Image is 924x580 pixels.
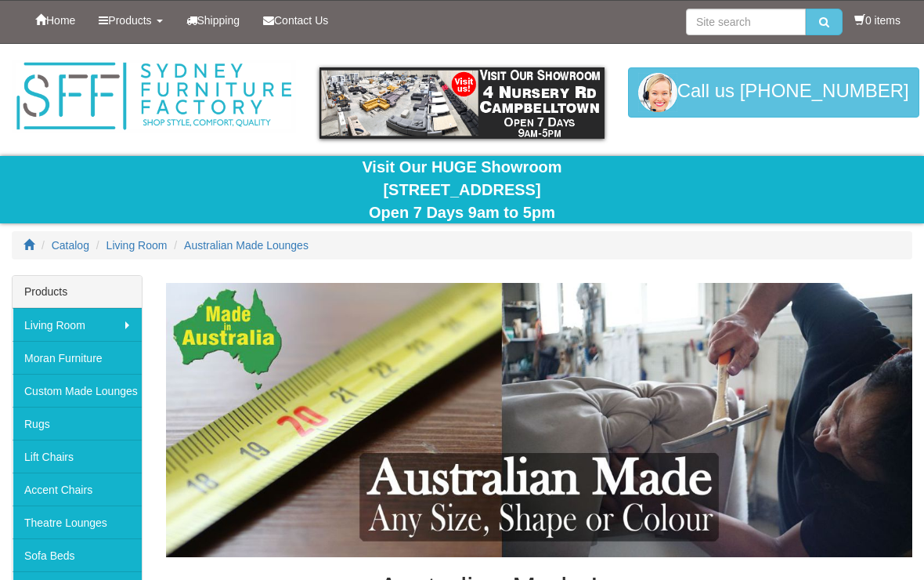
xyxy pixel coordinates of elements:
a: Living Room [106,239,168,252]
a: Custom Made Lounges [13,374,142,407]
div: Products [13,276,142,308]
img: showroom.gif [319,67,604,139]
a: Accent Chairs [13,473,142,506]
a: Rugs [13,407,142,440]
span: Contact Us [274,14,328,27]
span: Home [46,14,75,27]
a: Contact Us [251,1,340,40]
img: Australian Made Lounges [166,283,912,556]
a: Theatre Lounges [13,506,142,538]
a: Lift Chairs [13,440,142,473]
a: Catalog [52,239,89,252]
a: Australian Made Lounges [184,239,309,252]
div: Visit Our HUGE Showroom [STREET_ADDRESS] Open 7 Days 9am to 5pm [12,156,912,223]
a: Sofa Beds [13,538,142,571]
span: Shipping [197,14,240,27]
input: Site search [686,9,806,35]
a: Moran Furniture [13,341,142,374]
a: Shipping [175,1,252,40]
a: Products [87,1,174,40]
img: Sydney Furniture Factory [12,60,296,133]
span: Products [108,14,151,27]
a: Home [23,1,87,40]
li: 0 items [854,13,901,28]
a: Living Room [13,308,142,341]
